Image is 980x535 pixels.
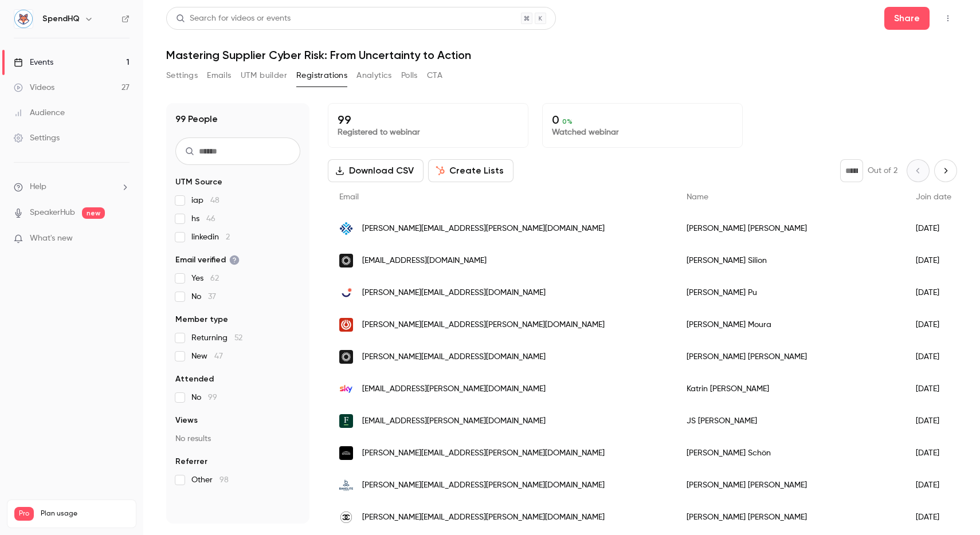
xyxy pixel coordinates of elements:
[675,245,904,277] div: [PERSON_NAME] Silion
[904,405,963,437] div: [DATE]
[339,286,353,300] img: servier.com
[339,510,353,524] img: chanel.com
[241,66,287,85] button: UTM builder
[339,382,353,396] img: sky.uk
[30,233,73,245] span: What's new
[14,181,130,193] li: help-dropdown-opener
[339,193,359,201] span: Email
[362,287,546,299] span: [PERSON_NAME][EMAIL_ADDRESS][DOMAIN_NAME]
[401,66,418,85] button: Polls
[904,341,963,373] div: [DATE]
[175,415,198,426] span: Views
[427,66,442,85] button: CTA
[166,48,957,62] h1: Mastering Supplier Cyber Risk: From Uncertainty to Action
[207,66,231,85] button: Emails
[210,196,219,204] span: 48
[362,447,605,459] span: [PERSON_NAME][EMAIL_ADDRESS][PERSON_NAME][DOMAIN_NAME]
[191,273,219,284] span: Yes
[41,509,129,518] span: Plan usage
[191,332,242,344] span: Returning
[14,10,33,28] img: SpendHQ
[934,159,957,182] button: Next page
[226,233,230,241] span: 2
[339,318,353,332] img: supergasbras.com.br
[362,255,487,267] span: [EMAIL_ADDRESS][DOMAIN_NAME]
[175,112,218,126] h1: 99 People
[14,57,53,68] div: Events
[675,437,904,469] div: [PERSON_NAME] Schön
[208,293,216,301] span: 37
[904,469,963,501] div: [DATE]
[884,7,930,30] button: Share
[296,66,347,85] button: Registrations
[675,277,904,309] div: [PERSON_NAME] Pu
[206,215,215,223] span: 46
[338,127,519,138] p: Registered to webinar
[234,334,242,342] span: 52
[904,437,963,469] div: [DATE]
[362,479,605,491] span: [PERSON_NAME][EMAIL_ADDRESS][PERSON_NAME][DOMAIN_NAME]
[904,373,963,405] div: [DATE]
[675,309,904,341] div: [PERSON_NAME] Moura
[175,456,207,467] span: Referrer
[904,277,963,309] div: [DATE]
[191,231,230,243] span: linkedin
[175,314,228,325] span: Member type
[362,512,605,524] span: [PERSON_NAME][EMAIL_ADDRESS][PERSON_NAME][DOMAIN_NAME]
[687,193,708,201] span: Name
[675,469,904,501] div: [PERSON_NAME] [PERSON_NAME]
[14,82,54,93] div: Videos
[175,176,300,486] section: facet-groups
[904,245,963,277] div: [DATE]
[338,113,519,127] p: 99
[562,117,573,125] span: 0 %
[362,351,546,363] span: [PERSON_NAME][EMAIL_ADDRESS][DOMAIN_NAME]
[356,66,392,85] button: Analytics
[552,127,733,138] p: Watched webinar
[675,373,904,405] div: Katrin [PERSON_NAME]
[552,113,733,127] p: 0
[675,501,904,533] div: [PERSON_NAME] [PERSON_NAME]
[175,254,240,266] span: Email verified
[208,394,217,402] span: 99
[362,319,605,331] span: [PERSON_NAME][EMAIL_ADDRESS][PERSON_NAME][DOMAIN_NAME]
[191,195,219,206] span: iap
[339,414,353,428] img: forrester.com
[166,66,198,85] button: Settings
[191,291,216,302] span: No
[362,223,605,235] span: [PERSON_NAME][EMAIL_ADDRESS][PERSON_NAME][DOMAIN_NAME]
[339,350,353,364] img: kcc.com
[14,132,60,144] div: Settings
[42,13,80,25] h6: SpendHQ
[82,207,105,219] span: new
[191,474,229,486] span: Other
[14,507,34,521] span: Pro
[175,176,222,188] span: UTM Source
[210,274,219,282] span: 62
[339,254,353,267] img: kcc.com
[30,181,46,193] span: Help
[339,222,353,235] img: nexuswg.com
[175,373,214,385] span: Attended
[904,501,963,533] div: [DATE]
[362,415,546,427] span: [EMAIL_ADDRESS][PERSON_NAME][DOMAIN_NAME]
[176,13,291,25] div: Search for videos or events
[339,446,353,460] img: engie.com
[675,405,904,437] div: JS [PERSON_NAME]
[904,213,963,245] div: [DATE]
[328,159,424,182] button: Download CSV
[175,433,300,444] p: No results
[191,392,217,403] span: No
[14,107,65,119] div: Audience
[30,207,75,219] a: SpeakerHub
[675,341,904,373] div: [PERSON_NAME] [PERSON_NAME]
[868,165,897,176] p: Out of 2
[362,383,546,395] span: [EMAIL_ADDRESS][PERSON_NAME][DOMAIN_NAME]
[904,309,963,341] div: [DATE]
[214,352,223,360] span: 47
[428,159,513,182] button: Create Lists
[191,351,223,362] span: New
[219,476,229,484] span: 98
[339,478,353,492] img: bakelite.com
[191,213,215,225] span: hs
